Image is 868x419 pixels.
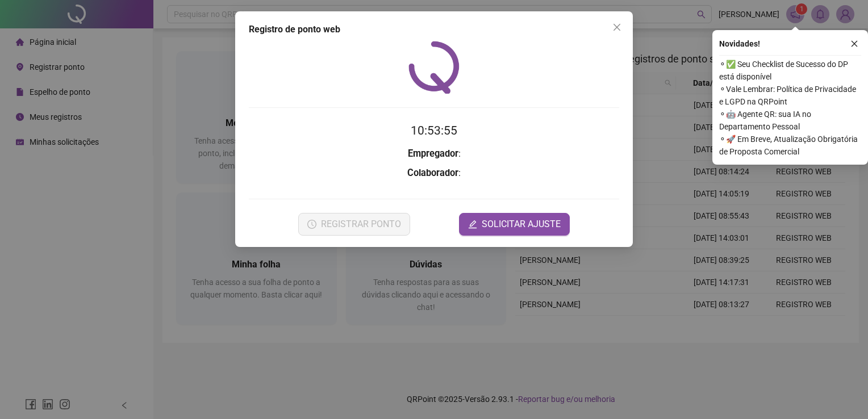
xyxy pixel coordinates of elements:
[719,108,861,133] span: ⚬ 🤖 Agente QR: sua IA no Departamento Pessoal
[608,18,626,36] button: Close
[612,23,621,32] span: close
[719,83,861,108] span: ⚬ Vale Lembrar: Política de Privacidade e LGPD na QRPoint
[408,148,458,159] strong: Empregador
[249,146,619,161] h3: :
[298,213,410,236] button: REGISTRAR PONTO
[719,37,760,50] span: Novidades !
[850,40,858,48] span: close
[249,23,619,36] div: Registro de ponto web
[459,213,570,236] button: editSOLICITAR AJUSTE
[468,220,477,229] span: edit
[249,166,619,181] h3: :
[407,167,458,178] strong: Colaborador
[719,58,861,83] span: ⚬ ✅ Seu Checklist de Sucesso do DP está disponível
[411,124,457,137] time: 10:53:55
[719,133,861,158] span: ⚬ 🚀 Em Breve, Atualização Obrigatória de Proposta Comercial
[408,41,460,94] img: QRPoint
[482,217,561,231] span: SOLICITAR AJUSTE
